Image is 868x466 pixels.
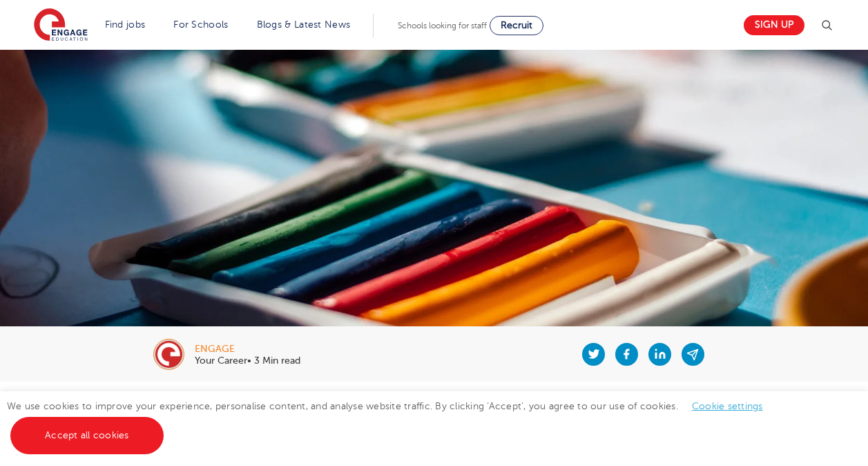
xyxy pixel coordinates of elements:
[744,15,804,35] a: Sign up
[34,8,88,43] img: Engage Education
[195,344,300,354] div: engage
[490,16,543,35] a: Recruit
[7,401,777,440] span: We use cookies to improve your experience, personalise content, and analyse website traffic. By c...
[173,19,228,30] a: For Schools
[501,20,532,30] span: Recruit
[692,401,763,411] a: Cookie settings
[105,19,146,30] a: Find jobs
[10,417,164,454] a: Accept all cookies
[257,19,351,30] a: Blogs & Latest News
[195,356,300,366] p: Your Career• 3 Min read
[398,21,487,30] span: Schools looking for staff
